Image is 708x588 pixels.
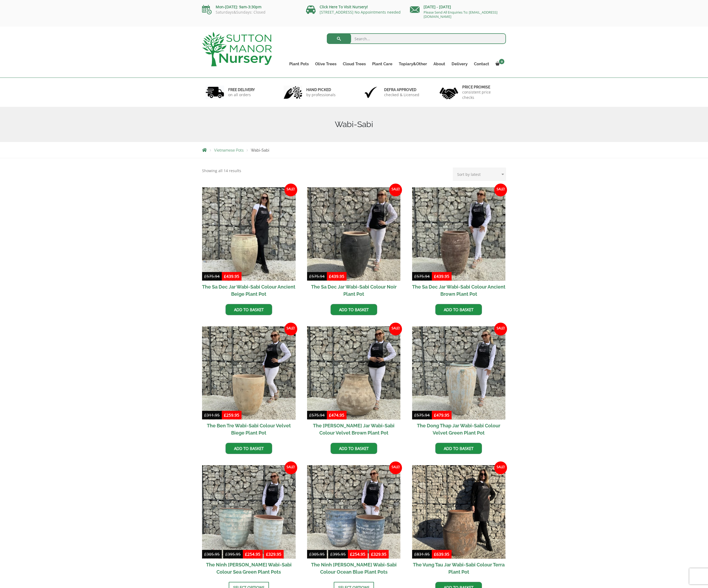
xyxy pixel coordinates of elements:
[434,412,436,418] span: £
[434,274,436,279] span: £
[410,4,506,10] p: [DATE] - [DATE]
[284,184,297,196] span: Sale!
[320,10,401,15] a: [STREET_ADDRESS] No Appointments needed
[412,281,506,300] h2: The Sa Dec Jar Wabi-Sabi Colour Ancient Brown Plant Pot
[306,87,336,92] h6: hand picked
[286,60,312,68] a: Plant Pots
[434,412,449,418] bdi: 479.95
[494,184,507,196] span: Sale!
[204,551,220,557] bdi: 305.95
[309,551,325,557] bdi: 305.95
[412,326,506,439] a: Sale! The Dong Thap Jar Wabi-Sabi Colour Velvet Green Plant Pot
[202,187,296,281] img: The Sa Dec Jar Wabi-Sabi Colour Ancient Beige Plant Pot
[434,274,449,279] bdi: 439.95
[448,60,471,68] a: Delivery
[284,461,297,474] span: Sale!
[384,92,419,98] p: checked & Licensed
[494,461,507,474] span: Sale!
[307,551,348,559] del: -
[414,551,430,557] bdi: 831.95
[327,33,506,44] input: Search...
[389,184,402,196] span: Sale!
[389,323,402,335] span: Sale!
[499,59,504,64] span: 0
[202,10,298,14] p: Saturdays&Sundays: Closed
[202,465,296,559] img: The Ninh Binh Wabi-Sabi Colour Sea Green Plant Pots
[412,465,506,559] img: The Vung Tau Jar Wabi-Sabi Colour Terra Plant Pot
[414,274,430,279] bdi: 575.94
[453,168,506,181] select: Shop order
[396,60,430,68] a: Topiary&Other
[414,551,417,557] span: £
[226,304,272,315] a: Add to basket: “The Sa Dec Jar Wabi-Sabi Colour Ancient Beige Plant Pot”
[430,60,448,68] a: About
[225,551,241,557] bdi: 395.95
[206,86,224,99] img: 1.jpg
[202,326,296,439] a: Sale! The Ben Tre Wabi-Sabi Colour Velvet Biege Plant Pot
[202,148,506,152] nav: Breadcrumbs
[361,86,380,99] img: 3.jpg
[266,551,281,557] bdi: 329.95
[414,412,417,418] span: £
[424,10,497,19] a: Please Send All Enquiries To: [EMAIL_ADDRESS][DOMAIN_NAME]
[204,412,207,418] span: £
[462,85,503,90] h6: Price promise
[309,274,325,279] bdi: 575.94
[350,551,365,557] bdi: 254.95
[214,148,244,152] a: Vietnamese Pots
[340,60,369,68] a: Cloud Trees
[435,304,482,315] a: Add to basket: “The Sa Dec Jar Wabi-Sabi Colour Ancient Brown Plant Pot”
[307,187,401,281] img: The Sa Dec Jar Wabi-Sabi Colour Noir Plant Pot
[202,281,296,300] h2: The Sa Dec Jar Wabi-Sabi Colour Ancient Beige Plant Pot
[284,86,302,99] img: 2.jpg
[224,274,239,279] bdi: 439.95
[369,60,396,68] a: Plant Care
[228,92,255,98] p: on all orders
[309,551,312,557] span: £
[307,559,401,578] h2: The Ninh [PERSON_NAME] Wabi-Sabi Colour Ocean Blue Plant Pots
[226,443,272,454] a: Add to basket: “The Ben Tre Wabi-Sabi Colour Velvet Biege Plant Pot”
[309,412,312,418] span: £
[492,60,506,68] a: 0
[312,60,340,68] a: Olive Trees
[330,551,333,557] span: £
[204,551,207,557] span: £
[371,551,387,557] bdi: 329.95
[307,281,401,300] h2: The Sa Dec Jar Wabi-Sabi Colour Noir Plant Pot
[224,412,239,418] bdi: 259.95
[306,92,336,98] p: by professionals
[202,465,296,578] a: Sale! £305.95-£395.95 £254.95-£329.95 The Ninh [PERSON_NAME] Wabi-Sabi Colour Sea Green Plant Pots
[330,551,346,557] bdi: 395.95
[471,60,492,68] a: Contact
[243,551,284,559] ins: -
[224,274,226,279] span: £
[348,551,389,559] ins: -
[412,187,506,300] a: Sale! The Sa Dec Jar Wabi-Sabi Colour Ancient Brown Plant Pot
[307,420,401,439] h2: The [PERSON_NAME] Jar Wabi-Sabi Colour Velvet Brown Plant Pot
[329,274,344,279] bdi: 439.95
[494,323,507,335] span: Sale!
[414,412,430,418] bdi: 575.94
[412,326,506,420] img: The Dong Thap Jar Wabi-Sabi Colour Velvet Green Plant Pot
[307,187,401,300] a: Sale! The Sa Dec Jar Wabi-Sabi Colour Noir Plant Pot
[202,168,241,174] p: Showing all 14 results
[434,551,449,557] bdi: 639.95
[245,551,247,557] span: £
[204,412,220,418] bdi: 311.95
[309,274,312,279] span: £
[440,84,458,100] img: 4.jpg
[307,326,401,439] a: Sale! The [PERSON_NAME] Jar Wabi-Sabi Colour Velvet Brown Plant Pot
[307,465,401,578] a: Sale! £305.95-£395.95 £254.95-£329.95 The Ninh [PERSON_NAME] Wabi-Sabi Colour Ocean Blue Plant Pots
[202,420,296,439] h2: The Ben Tre Wabi-Sabi Colour Velvet Biege Plant Pot
[320,4,368,9] a: Click Here To Visit Nursery!
[204,274,220,279] bdi: 575.94
[228,87,255,92] h6: FREE DELIVERY
[329,412,344,418] bdi: 474.95
[412,465,506,578] a: Sale! The Vung Tau Jar Wabi-Sabi Colour Terra Plant Pot
[202,120,506,129] h1: Wabi-Sabi
[251,148,269,152] span: Wabi-Sabi
[412,420,506,439] h2: The Dong Thap Jar Wabi-Sabi Colour Velvet Green Plant Pot
[307,326,401,420] img: The Binh Duong Jar Wabi-Sabi Colour Velvet Brown Plant Pot
[202,4,298,10] p: Mon-[DATE]: 9am-3:30pm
